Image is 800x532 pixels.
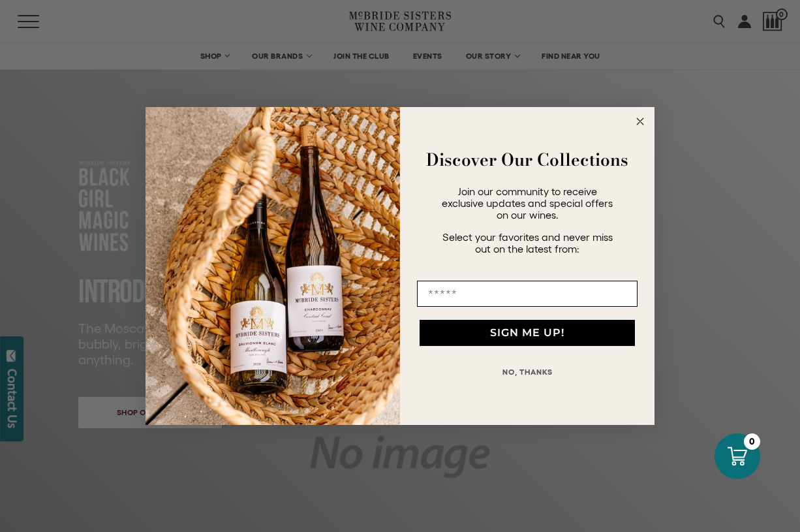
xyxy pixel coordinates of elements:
button: SIGN ME UP! [420,320,635,346]
button: Close dialog [632,114,648,129]
button: NO, THANKS [417,359,638,385]
img: 42653730-7e35-4af7-a99d-12bf478283cf.jpeg [146,107,400,426]
input: Email [417,281,638,307]
span: Select your favorites and never miss out on the latest from: [442,231,613,255]
div: 0 [744,433,760,450]
strong: Discover Our Collections [426,147,628,172]
span: Join our community to receive exclusive updates and special offers on our wines. [442,185,613,221]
